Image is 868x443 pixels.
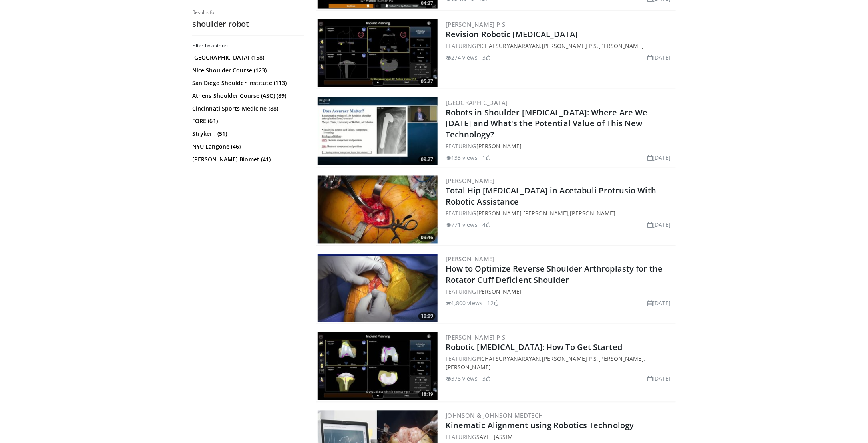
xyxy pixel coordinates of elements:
[318,97,438,165] a: 09:27
[446,264,663,286] a: How to Optimize Reverse Shoulder Arthroplasty for the Rotator Cuff Deficient Shoulder
[487,299,498,308] li: 12
[446,299,482,308] li: 1,800 views
[192,54,302,62] a: [GEOGRAPHIC_DATA] (158)
[446,355,674,371] div: FEATURING , , ,
[476,355,540,363] a: Pichai Suryanarayan
[192,19,304,29] h2: shoulder robot
[476,143,522,150] a: [PERSON_NAME]
[418,391,436,398] span: 18:19
[318,332,438,400] img: 1dd8caef-38db-4f53-ae67-e03253006d6d.300x170_q85_crop-smart_upscale.jpg
[482,154,490,162] li: 1
[446,154,478,162] li: 133 views
[523,210,568,217] a: [PERSON_NAME]
[476,42,540,50] a: Pichai Suryanarayan
[476,288,522,296] a: [PERSON_NAME]
[482,53,490,62] li: 3
[446,209,674,218] div: FEATURING , ,
[647,53,671,62] li: [DATE]
[318,19,438,87] a: 05:27
[192,156,302,164] a: [PERSON_NAME] Biomet (41)
[647,375,671,383] li: [DATE]
[318,254,438,322] a: 10:09
[542,42,597,50] a: [PERSON_NAME] P S
[446,99,508,107] a: [GEOGRAPHIC_DATA]
[446,420,634,431] a: Kinematic Alignment using Robotics Technology
[192,105,302,113] a: Cincinnati Sports Medicine (88)
[446,364,491,371] a: [PERSON_NAME]
[647,299,671,308] li: [DATE]
[418,313,436,320] span: 10:09
[192,92,302,100] a: Athens Shoulder Course (ASC) (89)
[446,412,543,420] a: Johnson & Johnson MedTech
[446,42,674,50] div: FEATURING , ,
[192,9,304,16] p: Results for:
[476,210,522,217] a: [PERSON_NAME]
[647,154,671,162] li: [DATE]
[318,176,438,244] a: 09:46
[446,29,578,40] a: Revision Robotic [MEDICAL_DATA]
[318,176,438,244] img: 9026b89a-9ec4-4d45-949c-ae618d94f28c.300x170_q85_crop-smart_upscale.jpg
[318,97,438,165] img: ec67f009-8a4c-401e-98cf-9647631447de.300x170_q85_crop-smart_upscale.jpg
[446,185,656,207] a: Total Hip [MEDICAL_DATA] in Acetabuli Protrusio With Robotic Assistance
[446,255,495,263] a: [PERSON_NAME]
[446,288,674,296] div: FEATURING
[418,78,436,85] span: 05:27
[192,42,304,49] h3: Filter by author:
[318,332,438,400] a: 18:19
[599,42,644,50] a: [PERSON_NAME]
[482,221,490,229] li: 4
[318,19,438,87] img: 7ae32f6b-bee0-4c1b-b64f-025e2f67f344.300x170_q85_crop-smart_upscale.jpg
[446,342,622,353] a: Robotic [MEDICAL_DATA]: How To Get Started
[446,375,478,383] li: 378 views
[318,254,438,322] img: d84aa8c7-537e-4bdf-acf1-23c7ca74a4c4.300x170_q85_crop-smart_upscale.jpg
[446,107,648,140] a: Robots in Shoulder [MEDICAL_DATA]: Where Are We [DATE] and What's the Potential Value of This New...
[192,66,302,74] a: Nice Shoulder Course (123)
[446,433,674,441] div: FEATURING
[446,20,506,28] a: [PERSON_NAME] P S
[192,117,302,125] a: FORE (61)
[192,79,302,87] a: San Diego Shoulder Institute (113)
[476,433,513,441] a: Sayfe Jassim
[446,177,495,185] a: [PERSON_NAME]
[599,355,644,363] a: [PERSON_NAME]
[418,156,436,163] span: 09:27
[192,143,302,151] a: NYU Langone (46)
[418,234,436,242] span: 09:46
[482,375,490,383] li: 3
[192,130,302,138] a: Stryker . (51)
[570,210,615,217] a: [PERSON_NAME]
[542,355,597,363] a: [PERSON_NAME] P S
[647,221,671,229] li: [DATE]
[446,334,506,342] a: [PERSON_NAME] P S
[446,53,478,62] li: 274 views
[446,142,674,151] div: FEATURING
[446,221,478,229] li: 771 views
